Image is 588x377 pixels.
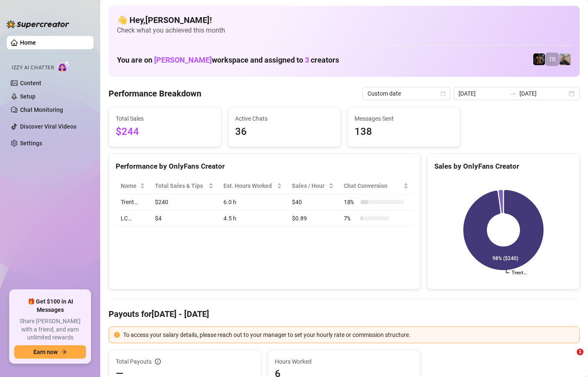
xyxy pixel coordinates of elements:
input: End date [520,89,567,98]
span: Check what you achieved this month [117,26,571,35]
h4: Payouts for [DATE] - [DATE] [109,308,580,320]
span: exclamation-circle [114,332,120,338]
span: Custom date [367,87,445,100]
span: 1 [577,349,583,355]
span: TR [549,55,556,64]
span: arrow-right [61,349,67,355]
td: $0.89 [287,210,339,227]
td: $240 [150,194,218,210]
th: Chat Conversion [339,178,413,194]
span: Sales / Hour [292,181,327,190]
span: Hours Worked [275,357,413,366]
a: Chat Monitoring [20,106,63,113]
td: Trent… [116,194,150,210]
span: Izzy AI Chatter [12,64,54,72]
span: calendar [441,91,446,96]
span: 🎁 Get $100 in AI Messages [14,298,86,314]
span: 18 % [344,197,357,207]
h1: You are on workspace and assigned to creators [117,56,339,65]
td: LC… [116,210,150,227]
span: Chat Conversion [344,181,401,190]
td: 4.5 h [218,210,287,227]
img: logo-BBDzfeDw.svg [7,20,69,28]
div: Est. Hours Worked [223,181,275,190]
iframe: Intercom live chat [560,349,580,369]
span: Earn now [33,349,58,355]
span: Name [121,181,138,190]
text: Trent… [512,270,527,276]
th: Total Sales & Tips [150,178,218,194]
span: info-circle [155,359,161,364]
span: 138 [355,124,453,140]
td: $4 [150,210,218,227]
span: Total Payouts [116,357,152,366]
span: 7 % [344,214,357,223]
span: 36 [235,124,334,140]
img: LC [559,53,571,65]
th: Name [116,178,150,194]
th: Sales / Hour [287,178,339,194]
h4: 👋 Hey, [PERSON_NAME] ! [117,14,571,26]
span: 3 [305,56,309,64]
span: Messages Sent [355,114,453,123]
div: Sales by OnlyFans Creator [434,161,573,172]
a: Settings [20,140,42,147]
input: Start date [459,89,506,98]
a: Home [20,39,36,46]
td: 6.0 h [218,194,287,210]
span: [PERSON_NAME] [154,56,212,64]
img: Trent [533,53,545,65]
span: to [509,90,516,97]
a: Discover Viral Videos [20,123,76,130]
span: Total Sales & Tips [155,181,206,190]
div: Performance by OnlyFans Creator [116,161,413,172]
button: Earn nowarrow-right [14,345,86,359]
a: Setup [20,93,35,100]
img: AI Chatter [57,61,70,73]
a: Content [20,80,41,86]
span: Share [PERSON_NAME] with a friend, and earn unlimited rewards [14,317,86,342]
div: To access your salary details, please reach out to your manager to set your hourly rate or commis... [123,330,574,339]
span: $244 [116,124,214,140]
h4: Performance Breakdown [109,88,201,99]
span: swap-right [509,90,516,97]
td: $40 [287,194,339,210]
span: Total Sales [116,114,214,123]
span: Active Chats [235,114,334,123]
